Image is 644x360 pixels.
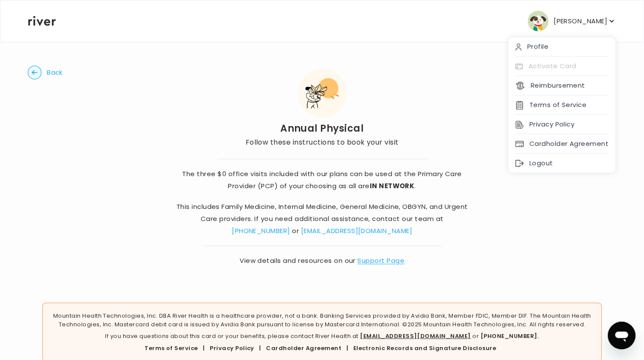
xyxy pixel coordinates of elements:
[508,95,615,115] div: Terms of Service
[50,312,594,328] p: Mountain Health Technologies, Inc. DBA River Health is a healthcare provider, not a bank. Banking...
[480,332,538,340] a: [PHONE_NUMBER].
[515,79,585,92] button: Reimbursement
[508,134,615,154] div: Cardholder Agreement
[50,344,594,353] div: | | |
[172,255,472,267] span: View details and resources on our
[508,115,615,134] div: Privacy Policy
[528,11,548,32] img: user avatar
[353,344,496,352] a: Electronic Records and Signature Disclosure
[360,332,471,340] a: [EMAIL_ADDRESS][DOMAIN_NAME]
[508,37,615,57] div: Profile
[554,15,607,27] p: [PERSON_NAME]
[245,123,398,135] h2: Annual Physical
[508,57,615,76] div: Activate Card
[357,256,404,265] a: Support Page
[47,66,63,79] span: Back
[301,226,412,235] a: [EMAIL_ADDRESS][DOMAIN_NAME]
[210,344,254,352] a: Privacy Policy
[28,66,63,79] button: Back
[608,322,635,349] iframe: Button to launch messaging window, conversation in progress
[232,226,290,235] a: [PHONE_NUMBER]
[266,344,341,352] a: Cardholder Agreement
[172,168,472,192] p: The three $0 office visits included with our plans can be used at the Primary Care Provider (PCP)...
[369,181,414,190] strong: IN NETWORK
[528,11,616,32] button: user avatar[PERSON_NAME]
[172,201,472,237] p: This includes Family Medicine, Internal Medicine, General Medicine, OBGYN, and Urgent Care provid...
[508,154,615,173] div: Logout
[144,344,198,352] a: Terms of Service
[50,332,594,341] p: If you have questions about this card or your benefits, please contact River Health at or
[245,136,398,148] p: Follow these instructions to book your visit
